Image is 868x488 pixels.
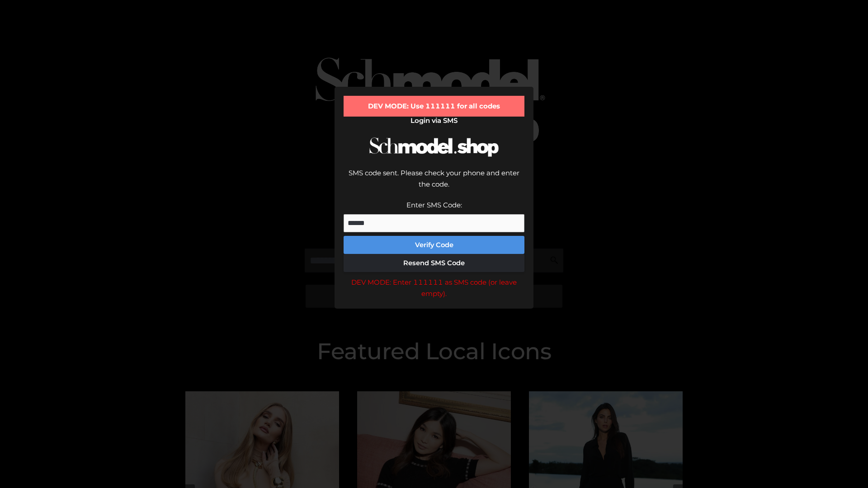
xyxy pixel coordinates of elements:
label: Enter SMS Code: [406,201,462,209]
img: Schmodel Logo [366,129,502,165]
h2: Login via SMS [344,117,524,125]
div: DEV MODE: Enter 111111 as SMS code (or leave empty). [344,277,524,300]
button: Resend SMS Code [344,254,524,272]
button: Verify Code [344,236,524,254]
div: DEV MODE: Use 111111 for all codes [344,96,524,117]
div: SMS code sent. Please check your phone and enter the code. [344,167,524,199]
